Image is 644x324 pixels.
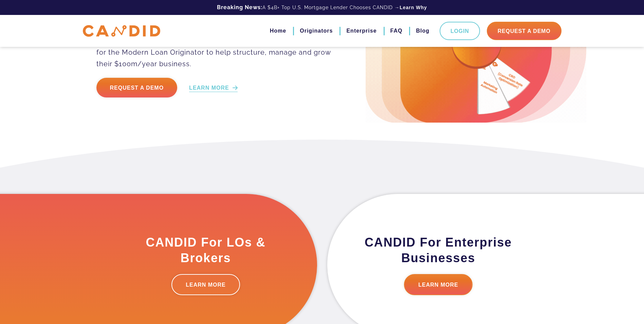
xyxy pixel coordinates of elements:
[416,25,429,37] a: Blog
[96,35,332,70] p: CANDID is the only mortgage marketing and sales ecosystem built for the Modern Loan Originator to...
[440,22,480,40] a: Login
[300,25,333,37] a: Originators
[217,4,262,11] b: Breaking News:
[404,274,473,295] a: LEARN MORE
[129,235,283,266] h3: CANDID For LOs & Brokers
[487,22,562,40] a: Request A Demo
[189,84,238,92] a: LEARN MORE
[361,235,516,266] h3: CANDID For Enterprise Businesses
[270,25,286,37] a: Home
[400,4,427,11] a: Learn Why
[96,78,178,97] a: Request a Demo
[83,25,160,37] img: CANDID APP
[390,25,403,37] a: FAQ
[346,25,376,37] a: Enterprise
[171,274,240,295] a: LEARN MORE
